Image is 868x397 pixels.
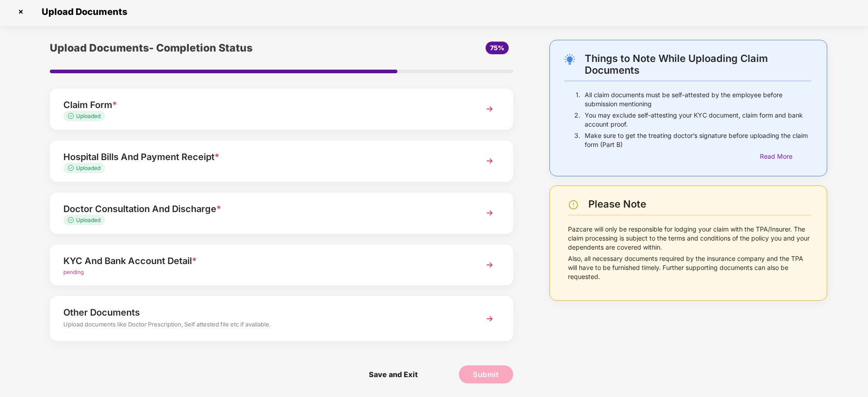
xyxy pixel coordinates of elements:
p: Make sure to get the treating doctor’s signature before uploading the claim form (Part B) [585,131,811,149]
span: pending [63,269,84,275]
img: svg+xml;base64,PHN2ZyB4bWxucz0iaHR0cDovL3d3dy53My5vcmcvMjAwMC9zdmciIHdpZHRoPSIxMy4zMzMiIGhlaWdodD... [68,217,76,223]
p: 1. [576,90,580,109]
div: Claim Form [63,98,463,112]
div: Please Note [588,198,811,210]
div: Upload Documents- Completion Status [50,40,359,56]
div: KYC And Bank Account Detail [63,254,463,268]
img: svg+xml;base64,PHN2ZyBpZD0iTmV4dCIgeG1sbnM9Imh0dHA6Ly93d3cudzMub3JnLzIwMDAvc3ZnIiB3aWR0aD0iMzYiIG... [482,153,498,169]
span: 75% [490,44,504,52]
div: Doctor Consultation And Discharge [63,202,463,216]
p: Pazcare will only be responsible for lodging your claim with the TPA/Insurer. The claim processin... [568,225,811,252]
span: Uploaded [76,217,100,223]
div: Other Documents [63,305,463,320]
img: svg+xml;base64,PHN2ZyBpZD0iQ3Jvc3MtMzJ4MzIiIHhtbG5zPSJodHRwOi8vd3d3LnczLm9yZy8yMDAwL3N2ZyIgd2lkdG... [14,5,28,19]
img: svg+xml;base64,PHN2ZyBpZD0iV2FybmluZ18tXzI0eDI0IiBkYXRhLW5hbWU9Ildhcm5pbmcgLSAyNHgyNCIgeG1sbnM9Im... [568,199,579,210]
span: Uploaded [76,113,100,119]
img: svg+xml;base64,PHN2ZyB4bWxucz0iaHR0cDovL3d3dy53My5vcmcvMjAwMC9zdmciIHdpZHRoPSIyNC4wOTMiIGhlaWdodD... [564,54,575,65]
span: Save and Exit [360,365,427,383]
p: 2. [574,111,580,129]
button: Submit [459,365,513,383]
div: Read More [760,151,811,161]
div: Upload documents like Doctor Prescription, Self attested file etc if available. [63,320,463,331]
img: svg+xml;base64,PHN2ZyB4bWxucz0iaHR0cDovL3d3dy53My5vcmcvMjAwMC9zdmciIHdpZHRoPSIxMy4zMzMiIGhlaWdodD... [68,165,76,171]
p: 3. [574,131,580,149]
img: svg+xml;base64,PHN2ZyB4bWxucz0iaHR0cDovL3d3dy53My5vcmcvMjAwMC9zdmciIHdpZHRoPSIxMy4zMzMiIGhlaWdodD... [68,113,76,119]
img: svg+xml;base64,PHN2ZyBpZD0iTmV4dCIgeG1sbnM9Imh0dHA6Ly93d3cudzMub3JnLzIwMDAvc3ZnIiB3aWR0aD0iMzYiIG... [482,101,498,117]
div: Hospital Bills And Payment Receipt [63,150,463,164]
div: Things to Note While Uploading Claim Documents [585,52,811,76]
img: svg+xml;base64,PHN2ZyBpZD0iTmV4dCIgeG1sbnM9Imh0dHA6Ly93d3cudzMub3JnLzIwMDAvc3ZnIiB3aWR0aD0iMzYiIG... [482,205,498,221]
p: Also, all necessary documents required by the insurance company and the TPA will have to be furni... [568,254,811,281]
img: svg+xml;base64,PHN2ZyBpZD0iTmV4dCIgeG1sbnM9Imh0dHA6Ly93d3cudzMub3JnLzIwMDAvc3ZnIiB3aWR0aD0iMzYiIG... [482,311,498,327]
p: All claim documents must be self-attested by the employee before submission mentioning [585,90,811,109]
p: You may exclude self-attesting your KYC document, claim form and bank account proof. [585,111,811,129]
img: svg+xml;base64,PHN2ZyBpZD0iTmV4dCIgeG1sbnM9Imh0dHA6Ly93d3cudzMub3JnLzIwMDAvc3ZnIiB3aWR0aD0iMzYiIG... [482,257,498,273]
span: Uploaded [76,165,100,171]
span: Upload Documents [33,6,132,17]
